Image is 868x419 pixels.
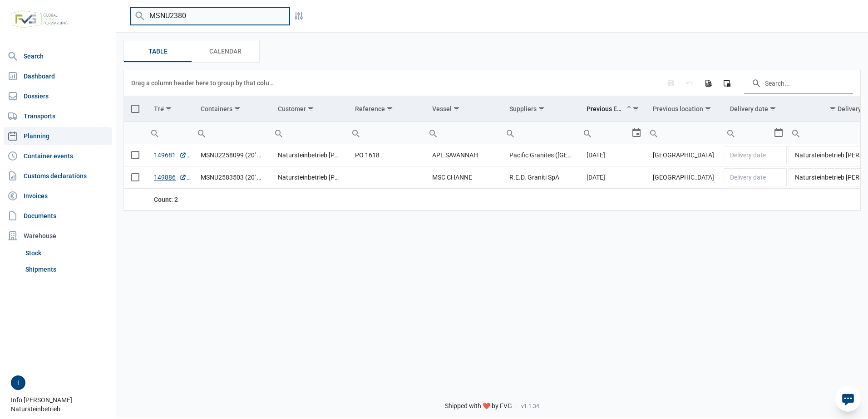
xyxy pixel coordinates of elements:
[730,174,766,181] span: Delivery date
[425,122,502,144] td: Filter cell
[4,167,112,185] a: Customs declarations
[131,70,853,96] div: Data grid toolbar
[147,96,193,122] td: Column Tr#
[147,122,193,144] td: Filter cell
[723,122,773,144] input: Filter cell
[271,144,348,166] td: Natursteinbetrieb [PERSON_NAME] GmbH
[788,122,804,144] div: Search box
[271,96,348,122] td: Column Customer
[719,75,735,91] div: Column Chooser
[579,122,645,144] td: Filter cell
[4,67,112,85] a: Dashboard
[773,122,784,144] div: Select
[829,105,836,112] span: Show filter options for column 'Delivery location'
[154,195,186,204] div: Tr# Count: 2
[307,105,314,112] span: Show filter options for column 'Customer'
[538,105,545,112] span: Show filter options for column 'Suppliers'
[730,151,766,159] span: Delivery date
[11,375,25,390] button: I
[502,122,579,144] input: Filter cell
[131,7,290,25] input: Search planning
[516,402,518,410] span: -
[193,96,271,122] td: Column Containers
[700,75,716,91] div: Export all data to Excel
[445,402,512,410] span: Shipped with ❤️ by FVG
[521,403,539,410] span: v1.1.34
[432,105,452,112] div: Vessel
[4,207,112,225] a: Documents
[744,72,853,94] input: Search in the data grid
[509,105,537,112] div: Suppliers
[723,122,788,144] td: Filter cell
[4,47,112,65] a: Search
[723,122,739,144] div: Search box
[579,122,596,144] div: Search box
[271,122,348,144] input: Filter cell
[646,144,723,166] td: [GEOGRAPHIC_DATA]
[271,166,348,189] td: Natursteinbetrieb [PERSON_NAME] GmbH
[131,76,277,90] div: Drag a column header here to group by that column
[154,105,164,112] div: Tr#
[502,122,579,144] td: Filter cell
[705,105,711,112] span: Show filter options for column 'Previous location'
[631,122,642,144] div: Select
[632,105,639,112] span: Show filter options for column 'Previous ETA'
[131,151,139,159] div: Select row
[278,105,306,112] div: Customer
[11,375,110,414] div: Info [PERSON_NAME] Natursteinbetrieb
[4,127,112,145] a: Planning
[131,173,139,181] div: Select row
[4,107,112,125] a: Transports
[587,105,624,112] div: Previous ETA
[193,166,271,189] td: MSNU2583503 (20' DV)
[271,122,348,144] td: Filter cell
[22,261,112,278] a: Shipments
[355,105,385,112] div: Reference
[4,227,112,245] div: Warehouse
[653,105,703,112] div: Previous location
[425,122,441,144] div: Search box
[193,122,271,144] td: Filter cell
[154,173,187,182] a: 149886
[22,245,112,261] a: Stock
[646,122,723,144] input: Filter cell
[209,46,242,57] span: Calendar
[348,122,364,144] div: Search box
[425,122,502,144] input: Filter cell
[579,144,645,166] td: [DATE]
[502,144,579,166] td: Pacific Granites ([GEOGRAPHIC_DATA]) Pvt. Ltd.
[154,151,187,160] a: 149681
[348,144,425,166] td: PO 1618
[723,96,788,122] td: Column Delivery date
[7,7,72,32] img: FVG - Global freight forwarding
[131,105,139,113] div: Select all
[453,105,460,112] span: Show filter options for column 'Vessel'
[579,96,645,122] td: Column Previous ETA
[502,166,579,189] td: R.E.D. Graniti SpA
[165,105,172,112] span: Show filter options for column 'Tr#'
[201,105,232,112] div: Containers
[646,122,723,144] td: Filter cell
[646,96,723,122] td: Column Previous location
[579,122,631,144] input: Filter cell
[4,187,112,205] a: Invoices
[271,122,287,144] div: Search box
[124,70,860,211] div: Data grid with 2 rows and 11 columns
[730,105,768,112] div: Delivery date
[386,105,393,112] span: Show filter options for column 'Reference'
[147,122,193,144] input: Filter cell
[4,87,112,105] a: Dossiers
[193,122,210,144] div: Search box
[769,105,776,112] span: Show filter options for column 'Delivery date'
[348,96,425,122] td: Column Reference
[425,166,502,189] td: MSC CHANNE
[4,147,112,165] a: Container events
[193,144,271,166] td: MSNU2258099 (20' DV)
[646,166,723,189] td: [GEOGRAPHIC_DATA]
[502,122,518,144] div: Search box
[646,122,662,144] div: Search box
[425,96,502,122] td: Column Vessel
[147,122,163,144] div: Search box
[425,144,502,166] td: APL SAVANNAH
